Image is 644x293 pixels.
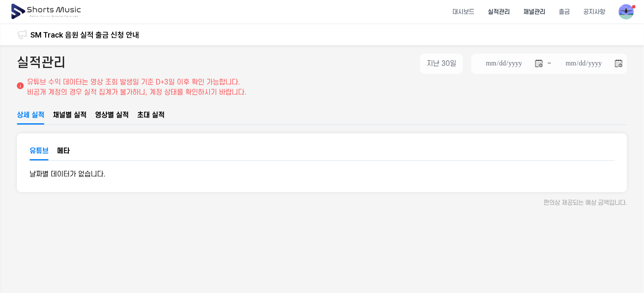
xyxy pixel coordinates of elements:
[30,169,614,179] p: 날짜별 데이터가 없습니다.
[17,54,66,74] h2: 실적관리
[95,110,129,120] span: 영상별 실적
[517,1,552,23] a: 채널관리
[53,110,87,125] a: 채널별 실적
[481,1,517,23] a: 실적관리
[27,77,246,98] p: 유튜브 수익 데이터는 영상 조회 발생일 기준 D+3일 이후 확인 가능합니다. 비공개 계정의 경우 실적 집계가 불가하니, 계정 상태를 확인하시기 바랍니다.
[471,54,627,74] li: ~
[57,147,70,160] button: 메타
[420,54,463,74] button: 지난 30일
[576,1,612,23] a: 공지사항
[137,110,165,125] a: 초대 실적
[30,146,49,160] button: 유튜브
[552,1,576,23] a: 출금
[17,30,27,40] img: 알림 아이콘
[30,29,139,41] a: SM Track 음원 실적 출금 신청 안내
[17,199,627,207] div: 편의상 제공되는 예상 금액입니다.
[95,110,129,125] a: 영상별 실적
[17,110,44,120] span: 상세 실적
[137,110,165,120] span: 초대 실적
[53,110,87,120] span: 채널별 실적
[446,1,481,23] a: 대시보드
[619,4,634,19] img: 사용자 이미지
[17,110,44,125] a: 상세 실적
[17,82,24,89] img: 설명 아이콘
